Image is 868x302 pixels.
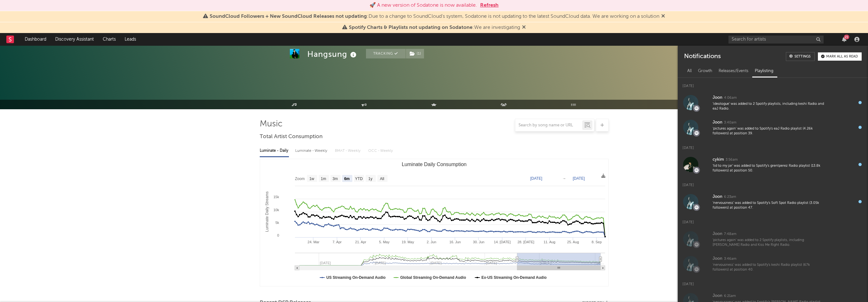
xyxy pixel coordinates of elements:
div: [DATE] [678,78,868,90]
text: [DATE] [530,176,542,181]
a: Joon7:48am'pictures again' was added to 2 Spotify playlists, including [PERSON_NAME] Radio and Ki... [678,226,868,251]
text: → [562,176,566,181]
div: Joon [713,94,722,102]
a: Leads [120,33,140,46]
text: YTD [355,177,362,181]
span: ( 1 ) [406,49,424,58]
div: Luminate - Weekly [295,145,329,156]
a: Discovery Assistant [51,33,98,46]
div: [DATE] [678,214,868,226]
text: Luminate Daily Consumption [401,162,467,167]
div: Settings [794,55,811,58]
div: 21 [844,35,849,39]
div: Joon [713,230,722,238]
text: [DATE] [573,176,585,181]
text: 1m [321,177,326,181]
a: Joon4:06am'ideologue' was added to 2 Spotify playlists, including keshi Radio and eaJ Radio. [678,90,868,115]
text: 14. [DATE] [494,240,511,244]
text: 16. Jun [449,240,460,244]
text: 19. May [401,240,414,244]
div: Releases/Events [715,66,752,77]
button: Refresh [480,2,499,9]
text: 7. Apr [332,240,342,244]
button: Tracking [366,49,406,58]
div: Notifications [684,52,721,61]
div: 7:48am [724,232,736,237]
text: 6m [344,177,349,181]
a: Settings [786,52,815,61]
div: [DATE] [678,276,868,288]
a: Joon3:46am'nervousness' was added to Spotify's keshi Radio playlist (67k followers) at position 40. [678,251,868,276]
text: 21. Apr [355,240,366,244]
div: 3:56am [726,158,738,162]
div: Luminate - Daily [260,145,289,156]
div: 'nervousness' was added to Spotify's keshi Radio playlist (67k followers) at position 40. [713,263,824,272]
text: 28. [DATE] [517,240,534,244]
div: Joon [713,119,722,126]
div: Joon [713,292,722,300]
div: 6:23am [724,195,736,199]
text: 2. Jun [427,240,436,244]
div: 'ideologue' was added to 2 Spotify playlists, including keshi Radio and eaJ Radio. [713,102,824,111]
text: 15k [273,195,279,199]
div: 4:06am [724,96,737,100]
button: Mark all as read [818,52,862,61]
div: 'nervousness' was added to Spotify's Soft Spot Radio playlist (3.05k followers) at position 47. [713,201,824,211]
input: Search by song name or URL [515,123,582,128]
text: 24. Mar [307,240,319,244]
text: 3m [332,177,338,181]
text: Global Streaming On-Demand Audio [400,275,466,280]
div: Growth [695,66,715,77]
div: Mark all as read [826,55,858,58]
button: (1) [406,49,424,58]
svg: Luminate Daily Consumption [260,159,608,286]
span: Total Artist Consumption [260,133,323,141]
div: 'pictures again' was added to Spotify's eaJ Radio playlist (4.26k followers) at position 39. [713,126,824,136]
text: 10k [273,208,279,212]
input: Search for artists [728,36,824,44]
div: cykim [713,156,724,164]
div: All [684,66,695,77]
div: [DATE] [678,140,868,152]
text: Ex-US Streaming On-Demand Audio [481,275,546,280]
a: cykim3:56am'lid to my jar' was added to Spotify's grentperez Radio playlist (13.8k followers) at ... [678,152,868,177]
div: 3:40am [724,120,736,125]
text: Luminate Daily Streams [265,191,269,232]
span: : Due to a change to SoundCloud's system, Sodatone is not updating to the latest SoundCloud data.... [210,14,659,19]
a: Charts [98,33,120,46]
text: 0 [277,233,279,237]
text: 11. Aug [543,240,555,244]
div: Hangsung [307,49,358,59]
text: Zoom [295,177,305,181]
span: SoundCloud Followers + New SoundCloud Releases not updating [210,14,367,19]
div: 🚀 A new version of Sodatone is now available. [369,2,477,9]
button: 21 [842,37,846,42]
div: 'lid to my jar' was added to Spotify's grentperez Radio playlist (13.8k followers) at position 50. [713,164,824,173]
span: : We are investigating [349,25,520,30]
div: 'pictures again' was added to 2 Spotify playlists, including [PERSON_NAME] Radio and Kiss Me Righ... [713,238,824,248]
div: Joon [713,193,722,201]
text: Se… [596,261,604,265]
div: Joon [713,255,722,263]
span: Dismiss [661,14,665,19]
text: 25. Aug [567,240,579,244]
text: 5k [275,221,279,225]
a: Joon6:23am'nervousness' was added to Spotify's Soft Spot Radio playlist (3.05k followers) at posi... [678,189,868,214]
text: 5. May [379,240,390,244]
a: Dashboard [20,33,51,46]
div: 6:21am [724,294,736,299]
div: [DATE] [678,177,868,189]
text: 1y [368,177,372,181]
span: Spotify Charts & Playlists not updating on Sodatone [349,25,473,30]
div: 3:46am [724,257,736,261]
text: All [380,177,384,181]
a: Joon3:40am'pictures again' was added to Spotify's eaJ Radio playlist (4.26k followers) at positio... [678,115,868,140]
span: Dismiss [522,25,526,30]
text: 1w [309,177,314,181]
text: 8. Sep [591,240,602,244]
text: US Streaming On-Demand Audio [326,275,386,280]
text: 30. Jun [473,240,484,244]
div: Playlisting [752,66,777,77]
